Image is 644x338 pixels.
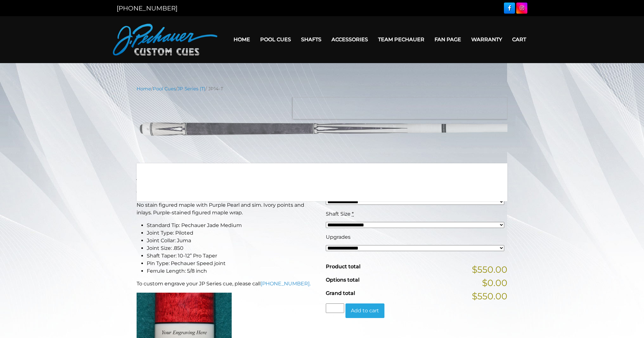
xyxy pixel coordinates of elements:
[429,31,466,48] a: Fan Page
[137,280,318,288] p: To custom engrave your JP Series cue, please call
[261,281,311,287] a: [PHONE_NUMBER].
[147,267,318,275] li: Ferrule Length: 5/8 inch
[326,263,360,270] span: Product total
[507,31,531,48] a: Cart
[326,31,373,48] a: Accessories
[147,252,318,260] li: Shaft Taper: 10-12” Pro Taper
[326,303,344,313] input: Product quantity
[482,276,507,289] span: $0.00
[373,31,429,48] a: Team Pechauer
[137,97,507,159] img: jp14-T.png
[147,229,318,237] li: Joint Type: Piloted
[326,290,355,296] span: Grand total
[147,222,318,229] li: Standard Tip: Pechauer Jade Medium
[229,31,255,48] a: Home
[326,211,351,217] span: Shaft Size
[137,85,507,92] nav: Breadcrumb
[296,31,326,48] a: Shafts
[153,86,176,92] a: Pool Cues
[326,234,351,240] span: Upgrades
[326,188,356,194] span: Cue Weight
[137,168,238,184] strong: JP14-T Pool Cue
[137,86,151,92] a: Home
[352,211,354,217] abbr: required
[147,237,318,244] li: Joint Collar: Juma
[177,86,205,92] a: JP Series (T)
[472,263,507,276] span: $550.00
[326,170,361,181] bdi: 550.00
[137,190,281,198] strong: This Pechauer pool cue takes 6-10 weeks to ship.
[357,188,359,194] abbr: required
[147,244,318,252] li: Joint Size: .850
[326,170,331,181] span: $
[326,277,359,283] span: Options total
[113,24,217,55] img: Pechauer Custom Cues
[466,31,507,48] a: Warranty
[345,303,384,318] button: Add to cart
[472,289,507,303] span: $550.00
[147,260,318,267] li: Pin Type: Pechauer Speed joint
[117,4,177,12] a: [PHONE_NUMBER]
[137,201,318,217] p: No stain figured maple with Purple Pearl and sim. Ivory points and inlays. Purple-stained figured...
[255,31,296,48] a: Pool Cues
